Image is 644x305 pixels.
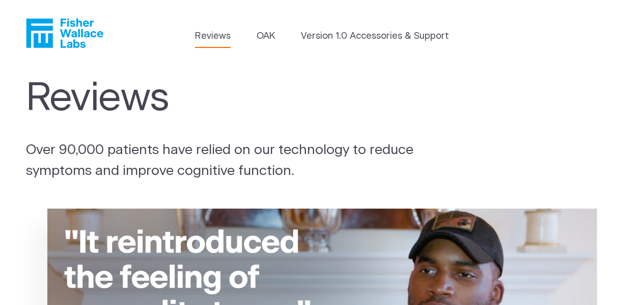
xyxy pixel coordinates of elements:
a: Version 1.0 Accessories & Support [301,30,449,43]
a: OAK [257,30,275,43]
a: Reviews [195,30,231,43]
a: Fisher Wallace [26,18,103,48]
h1: Reviews [26,75,433,121]
p: Over 90,000 patients have relied on our technology to reduce symptoms and improve cognitive funct... [26,140,424,181]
